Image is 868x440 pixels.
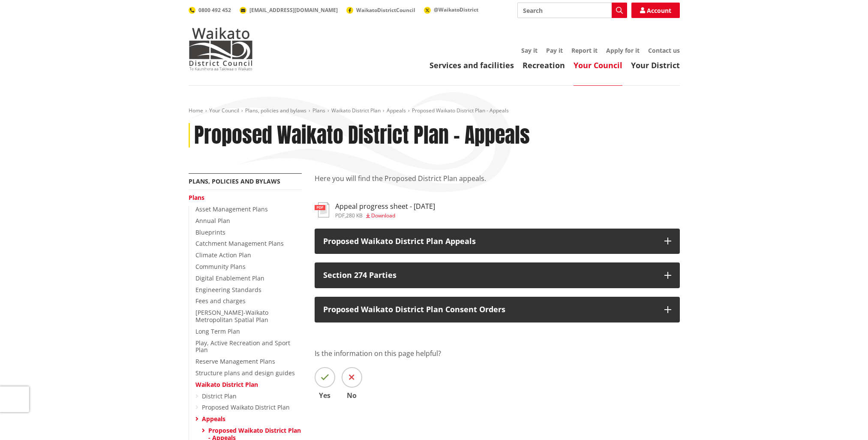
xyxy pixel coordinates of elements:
a: Say it [521,46,538,54]
a: Pay it [546,46,563,54]
a: Long Term Plan [195,327,240,335]
p: Here you will find the Proposed District Plan appeals. [315,173,680,194]
a: Plans [189,193,204,202]
a: Digital Enablement Plan [195,274,264,282]
span: 280 KB [346,212,363,219]
a: Plans, policies and bylaws [245,107,306,114]
img: Waikato District Council - Te Kaunihera aa Takiwaa o Waikato [189,27,253,70]
a: District Plan [202,392,237,400]
span: Download [371,212,395,219]
a: Your Council [209,107,239,114]
a: Waikato District Plan [331,107,381,114]
span: Yes [315,392,335,399]
a: @WaikatoDistrict [424,6,478,13]
a: Recreation [523,60,565,70]
a: Proposed Waikato District Plan [202,403,290,411]
span: No [342,392,362,399]
a: Apply for it [606,46,640,54]
a: Annual Plan [195,217,230,225]
a: WaikatoDistrictCouncil [346,6,415,14]
a: Catchment Management Plans [195,239,284,247]
a: Community Plans [195,262,246,271]
a: Your District [631,60,680,70]
a: Play, Active Recreation and Sport Plan [195,339,290,354]
button: Proposed Waikato District Plan Appeals [315,229,680,254]
nav: breadcrumb [189,107,680,115]
a: Blueprints [195,228,225,236]
span: WaikatoDistrictCouncil [356,6,415,14]
a: [PERSON_NAME]-Waikato Metropolitan Spatial Plan [195,308,268,324]
iframe: Messenger Launcher [829,404,859,435]
button: Section 274 Parties [315,262,680,288]
a: Plans, policies and bylaws [189,177,280,185]
p: Is the information on this page helpful? [315,348,680,359]
a: Climate Action Plan [195,251,251,259]
a: Fees and charges [195,297,246,305]
a: Waikato District Plan [195,380,258,389]
a: 0800 492 452 [189,6,231,14]
h1: Proposed Waikato District Plan - Appeals [194,123,530,148]
a: Account [631,3,680,18]
a: Home [189,107,203,114]
input: Search input [517,3,627,18]
span: [EMAIL_ADDRESS][DOMAIN_NAME] [249,6,338,14]
p: Section 274 Parties [323,271,656,280]
a: Engineering Standards [195,286,261,294]
a: Reserve Management Plans [195,357,275,365]
a: Report it [571,46,598,54]
a: Appeal progress sheet - [DATE] pdf,280 KB Download [315,202,435,218]
a: Appeals [387,107,406,114]
h3: Appeal progress sheet - [DATE] [335,202,435,211]
img: document-pdf.svg [315,202,329,217]
a: Appeals [202,415,225,423]
a: Contact us [648,46,680,54]
span: pdf [335,212,345,219]
a: Plans [312,107,325,114]
a: Your Council [574,60,622,70]
span: @WaikatoDistrict [434,6,478,13]
button: Proposed Waikato District Plan Consent Orders [315,297,680,322]
span: 0800 492 452 [198,6,231,14]
span: Proposed Waikato District Plan - Appeals [412,107,509,114]
a: Services and facilities [429,60,514,70]
p: Proposed Waikato District Plan Appeals [323,237,656,246]
a: Asset Management Plans [195,205,268,213]
div: , [335,213,435,218]
a: Structure plans and design guides [195,369,295,377]
a: [EMAIL_ADDRESS][DOMAIN_NAME] [240,6,338,14]
p: Proposed Waikato District Plan Consent Orders [323,305,656,314]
